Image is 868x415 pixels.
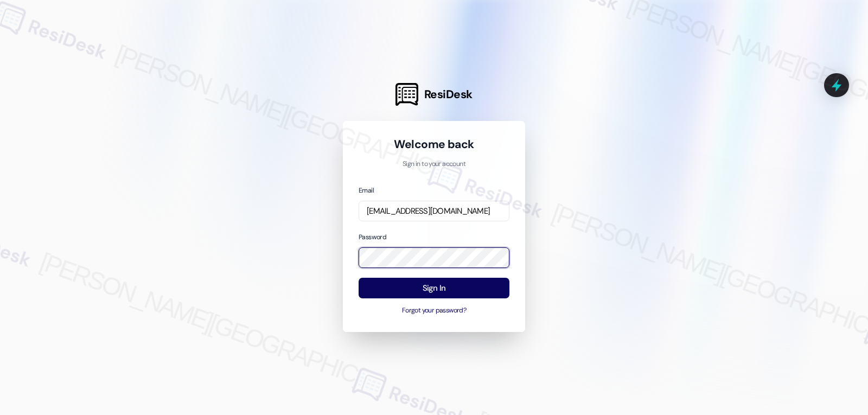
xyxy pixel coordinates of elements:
label: Email [359,186,374,195]
p: Sign in to your account [359,159,509,169]
input: name@example.com [359,201,509,222]
img: ResiDesk Logo [395,83,418,106]
button: Forgot your password? [359,306,509,316]
label: Password [359,233,386,241]
button: Sign In [359,278,509,299]
span: ResiDesk [424,87,473,102]
h1: Welcome back [359,137,509,152]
